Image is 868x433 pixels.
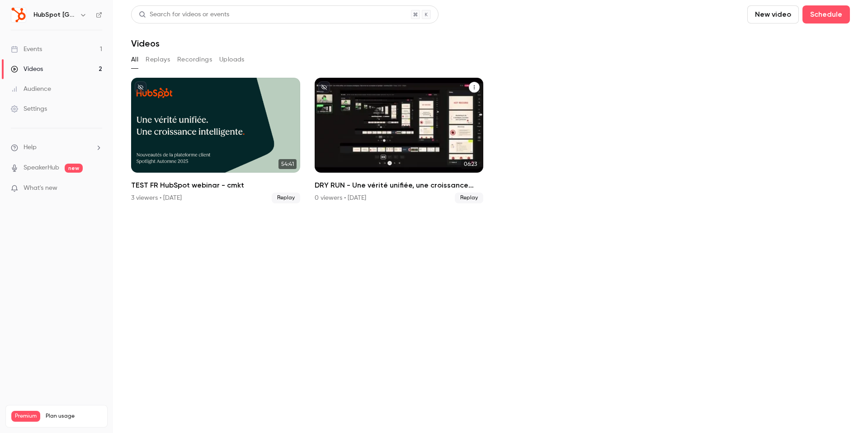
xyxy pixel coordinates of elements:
[24,143,37,152] span: Help
[131,78,300,203] li: TEST FR HubSpot webinar - cmkt
[135,81,146,93] button: unpublished
[461,159,480,169] span: 06:23
[11,65,43,74] div: Videos
[131,78,850,203] ul: Videos
[11,85,51,94] div: Audience
[11,8,26,22] img: HubSpot France
[278,159,297,169] span: 54:41
[747,5,799,24] button: New video
[318,81,330,93] button: unpublished
[24,163,59,173] a: SpeakerHub
[315,78,484,203] a: 06:23DRY RUN - Une vérité unifiée, une croissance stratégique : Découvrez les nouveautés du Spotl...
[11,411,40,422] span: Premium
[65,164,83,173] span: new
[91,184,102,193] iframe: Noticeable Trigger
[11,143,102,152] li: help-dropdown-opener
[455,193,483,203] span: Replay
[131,193,182,202] div: 3 viewers • [DATE]
[177,52,212,67] button: Recordings
[11,104,47,113] div: Settings
[802,5,850,24] button: Schedule
[315,180,484,191] h2: DRY RUN - Une vérité unifiée, une croissance stratégique : Découvrez les nouveautés du Spotlight ...
[139,10,229,19] div: Search for videos or events
[146,52,170,67] button: Replays
[11,45,42,54] div: Events
[33,10,76,19] h6: HubSpot [GEOGRAPHIC_DATA]
[272,193,300,203] span: Replay
[131,52,138,67] button: All
[315,78,484,203] li: DRY RUN - Une vérité unifiée, une croissance stratégique : Découvrez les nouveautés du Spotlight ...
[131,180,300,191] h2: TEST FR HubSpot webinar - cmkt
[131,5,850,428] section: Videos
[131,38,160,49] h1: Videos
[131,78,300,203] a: 54:41TEST FR HubSpot webinar - cmkt3 viewers • [DATE]Replay
[219,52,245,67] button: Uploads
[315,193,366,202] div: 0 viewers • [DATE]
[24,184,57,193] span: What's new
[46,413,102,420] span: Plan usage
